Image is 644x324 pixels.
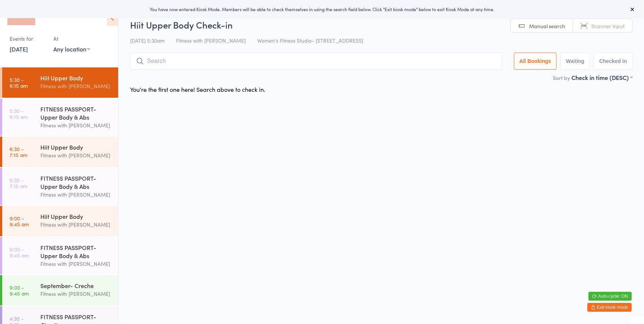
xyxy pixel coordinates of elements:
[10,246,29,258] time: 9:00 - 9:45 am
[2,137,118,167] a: 6:30 -7:15 amHiit Upper BodyFitness with [PERSON_NAME]
[588,292,632,301] button: Auto-cycle: ON
[2,275,118,305] a: 9:00 -9:45 amSeptember- CrecheFitness with [PERSON_NAME]
[40,220,112,229] div: Fitness with [PERSON_NAME]
[257,37,363,44] span: Women's Fitness Studio- [STREET_ADDRESS]
[40,190,112,199] div: Fitness with [PERSON_NAME]
[40,174,112,190] div: FITNESS PASSPORT- Upper Body & Abs
[2,67,118,98] a: 5:30 -6:15 amHiit Upper BodyFitness with [PERSON_NAME]
[514,53,557,70] button: All Bookings
[2,168,118,205] a: 6:30 -7:15 amFITNESS PASSPORT- Upper Body & AbsFitness with [PERSON_NAME]
[40,290,112,298] div: Fitness with [PERSON_NAME]
[40,121,112,130] div: Fitness with [PERSON_NAME]
[130,37,165,44] span: [DATE] 5:30am
[10,108,28,120] time: 5:30 - 6:15 am
[10,284,29,296] time: 9:00 - 9:45 am
[40,281,112,290] div: September- Creche
[587,303,632,312] button: Exit kiosk mode
[130,85,265,93] div: You're the first one here! Search above to check in.
[553,74,570,81] label: Sort by
[12,6,632,12] div: You have now entered Kiosk Mode. Members will be able to check themselves in using the search fie...
[10,177,27,189] time: 6:30 - 7:15 am
[40,243,112,260] div: FITNESS PASSPORT- Upper Body & Abs
[40,260,112,268] div: Fitness with [PERSON_NAME]
[130,19,633,31] h2: Hiit Upper Body Check-in
[40,74,112,82] div: Hiit Upper Body
[594,53,633,70] button: Checked in
[40,212,112,220] div: Hiit Upper Body
[2,237,118,274] a: 9:00 -9:45 amFITNESS PASSPORT- Upper Body & AbsFitness with [PERSON_NAME]
[571,73,633,81] div: Check in time (DESC)
[53,33,90,45] div: At
[40,105,112,121] div: FITNESS PASSPORT- Upper Body & Abs
[10,215,29,227] time: 9:00 - 9:45 am
[591,22,625,30] span: Scanner input
[40,82,112,90] div: Fitness with [PERSON_NAME]
[40,143,112,151] div: Hiit Upper Body
[10,146,27,158] time: 6:30 - 7:15 am
[53,45,90,53] div: Any location
[130,53,502,70] input: Search
[2,206,118,236] a: 9:00 -9:45 amHiit Upper BodyFitness with [PERSON_NAME]
[10,33,46,45] div: Events for
[10,77,28,88] time: 5:30 - 6:15 am
[529,22,565,30] span: Manual search
[40,151,112,160] div: Fitness with [PERSON_NAME]
[176,37,246,44] span: Fitness with [PERSON_NAME]
[560,53,590,70] button: Waiting
[2,98,118,136] a: 5:30 -6:15 amFITNESS PASSPORT- Upper Body & AbsFitness with [PERSON_NAME]
[10,45,28,53] a: [DATE]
